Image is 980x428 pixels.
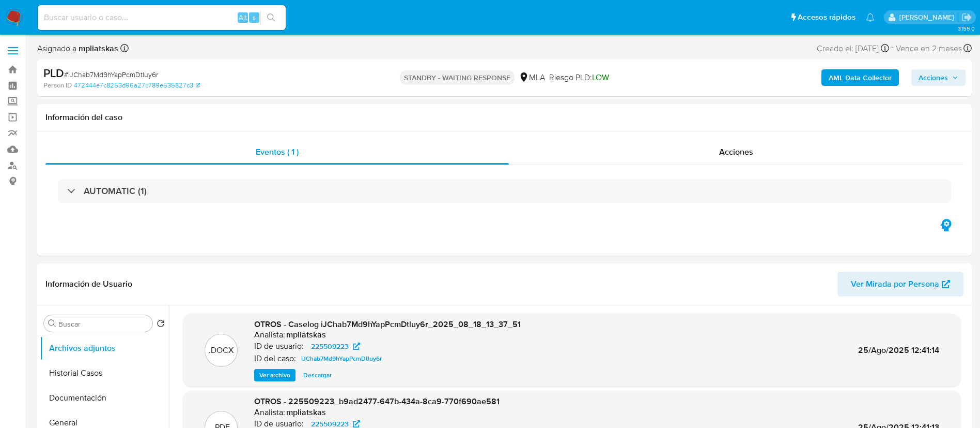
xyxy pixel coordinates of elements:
[43,65,64,81] b: PLD
[254,330,285,340] p: Analista:
[821,69,899,86] button: AML Data Collector
[519,72,545,83] div: MLA
[592,71,609,83] span: LOW
[76,42,118,54] b: mpliatskas
[286,330,326,340] h6: mpliatskas
[961,12,972,23] a: Salir
[84,185,147,197] h3: AUTOMATIC (1)
[254,407,285,418] p: Analista:
[919,69,948,86] span: Acciones
[817,41,889,55] div: Creado el: [DATE]
[549,72,609,83] span: Riesgo PLD:
[305,340,366,352] a: 225509223
[851,272,939,297] span: Ver Mirada por Persona
[209,345,234,356] p: .DOCX
[286,407,326,418] h6: mpliatskas
[239,12,247,22] span: Alt
[254,353,296,364] p: ID del caso:
[253,12,256,22] span: s
[58,319,148,329] input: Buscar
[157,319,165,331] button: Volver al orden por defecto
[74,81,200,90] a: 472444e7c8253d96a27c789e535827c3
[45,112,963,123] h1: Información del caso
[899,12,958,22] p: micaela.pliatskas@mercadolibre.com
[254,318,521,330] span: OTROS - Caselog iJChab7Md9hYapPcmDtluy6r_2025_08_18_13_37_51
[254,341,304,351] p: ID de usuario:
[303,370,332,380] span: Descargar
[311,340,349,352] span: 225509223
[37,43,118,54] span: Asignado a
[798,12,855,23] span: Accesos rápidos
[40,386,169,410] button: Documentación
[298,369,337,381] button: Descargar
[40,336,169,361] button: Archivos adjuntos
[858,344,939,356] span: 25/Ago/2025 12:41:14
[837,272,963,297] button: Ver Mirada por Persona
[256,146,299,158] span: Eventos ( 1 )
[40,361,169,386] button: Historial Casos
[64,69,158,80] span: # iJChab7Md9hYapPcmDtluy6r
[896,43,962,54] span: Vence en 2 meses
[829,69,892,86] b: AML Data Collector
[259,370,290,380] span: Ver archivo
[45,279,132,289] h1: Información de Usuario
[254,395,500,407] span: OTROS - 225509223_b9ad2477-647b-434a-8ca9-770f690ae581
[891,41,894,55] span: -
[400,70,515,85] p: STANDBY - WAITING RESPONSE
[911,69,966,86] button: Acciones
[48,319,56,328] button: Buscar
[297,352,386,365] a: iJChab7Md9hYapPcmDtluy6r
[38,11,286,24] input: Buscar usuario o caso...
[43,81,72,90] b: Person ID
[260,10,282,25] button: search-icon
[58,179,951,203] div: AUTOMATIC (1)
[301,352,382,365] span: iJChab7Md9hYapPcmDtluy6r
[254,369,295,381] button: Ver archivo
[719,146,753,158] span: Acciones
[866,13,875,22] a: Notificaciones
